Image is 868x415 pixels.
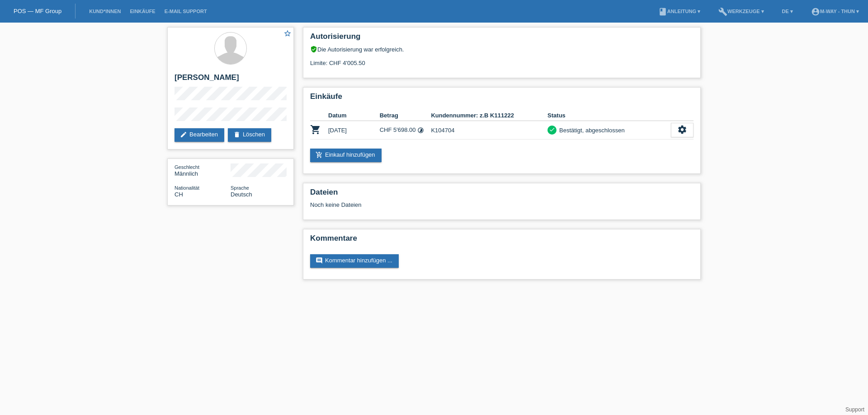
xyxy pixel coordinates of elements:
[431,110,547,121] th: Kundennummer: z.B K111222
[547,110,671,121] th: Status
[658,7,667,16] i: book
[310,53,693,66] div: Limite: CHF 4'005.50
[845,406,864,413] a: Support
[310,254,399,268] a: commentKommentar hinzufügen ...
[175,185,199,191] span: Nationalität
[283,29,292,39] a: star_border
[231,185,249,191] span: Sprache
[310,188,693,201] h2: Dateien
[283,29,292,37] i: star_border
[431,121,547,140] td: K104704
[310,124,321,135] i: POSP00001614
[233,131,241,138] i: delete
[180,131,187,138] i: edit
[677,125,687,135] i: settings
[228,128,271,142] a: deleteLöschen
[328,110,380,121] th: Datum
[811,7,820,16] i: account_circle
[175,163,231,177] div: Männlich
[557,126,625,135] div: Bestätigt, abgeschlossen
[175,73,287,87] h2: [PERSON_NAME]
[125,9,160,14] a: Einkäufe
[718,7,727,16] i: build
[85,9,125,14] a: Kund*innen
[380,110,431,121] th: Betrag
[310,234,693,247] h2: Kommentare
[310,92,693,106] h2: Einkäufe
[316,151,323,159] i: add_shopping_cart
[714,9,769,14] a: buildWerkzeuge ▾
[14,8,61,14] a: POS — MF Group
[175,191,183,198] span: Schweiz
[549,126,555,133] i: check
[310,46,317,53] i: verified_user
[807,9,863,14] a: account_circlem-way - Thun ▾
[310,201,586,208] div: Noch keine Dateien
[778,9,797,14] a: DE ▾
[310,46,693,53] div: Die Autorisierung war erfolgreich.
[316,257,323,264] i: comment
[310,149,382,162] a: add_shopping_cartEinkauf hinzufügen
[175,164,199,170] span: Geschlecht
[160,9,212,14] a: E-Mail Support
[175,128,224,142] a: editBearbeiten
[328,121,380,140] td: [DATE]
[380,121,431,140] td: CHF 5'698.00
[654,9,705,14] a: bookAnleitung ▾
[231,191,252,198] span: Deutsch
[417,127,424,134] i: Fixe Raten (48 Raten)
[310,32,693,46] h2: Autorisierung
